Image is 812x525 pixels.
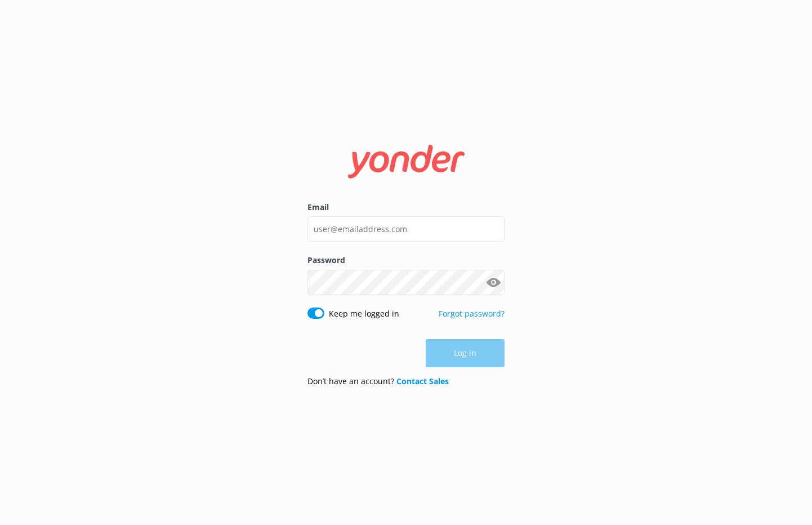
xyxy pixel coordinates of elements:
[396,376,449,386] a: Contact Sales
[307,216,505,242] input: user@emailaddress.com
[329,308,399,320] label: Keep me logged in
[307,375,449,388] p: Don’t have an account?
[439,308,505,319] a: Forgot password?
[482,271,505,293] button: Show password
[307,201,505,213] label: Email
[307,254,505,266] label: Password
